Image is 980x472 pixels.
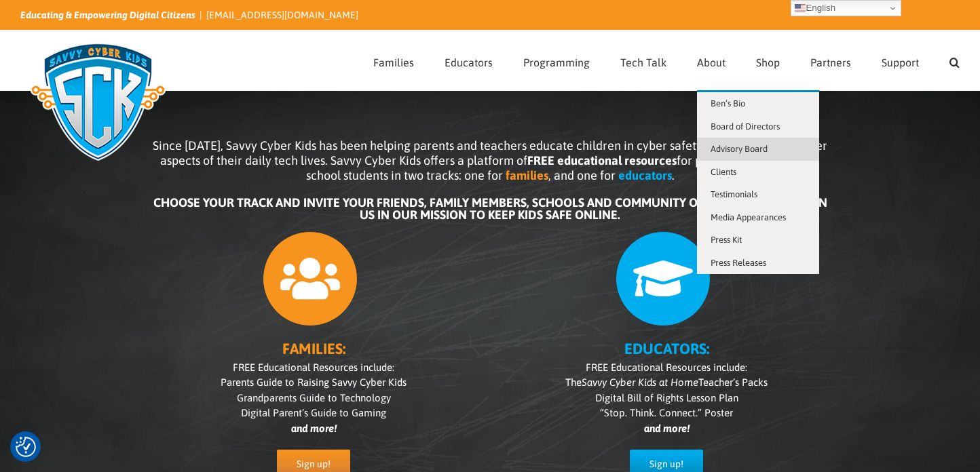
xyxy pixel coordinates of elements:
[672,168,675,182] span: .
[297,458,331,470] span: Sign up!
[595,392,738,404] span: Digital Bill of Rights Lesson Plan
[697,183,819,206] a: Testimonials
[697,57,725,68] span: About
[810,57,851,68] span: Partners
[206,9,358,20] a: [EMAIL_ADDRESS][DOMAIN_NAME]
[697,115,819,138] a: Board of Directors
[523,31,590,90] a: Programming
[548,168,616,182] span: , and one for
[16,437,36,457] button: Consent Preferences
[445,57,493,68] span: Educators
[949,31,960,90] a: Search
[711,167,736,177] span: Clients
[756,57,780,68] span: Shop
[506,168,548,182] b: families
[756,31,780,90] a: Shop
[618,168,672,182] b: educators
[697,252,819,275] a: Press Releases
[711,235,742,245] span: Press Kit
[697,138,819,161] a: Advisory Board
[565,376,768,388] span: The Teacher’s Packs
[624,340,709,357] b: EDUCATORS:
[711,121,780,132] span: Board of Directors
[649,458,683,470] span: Sign up!
[620,31,666,90] a: Tech Talk
[795,3,806,14] img: en
[373,31,414,90] a: Families
[711,258,766,268] span: Press Releases
[16,437,36,457] img: Revisit consent button
[523,57,590,68] span: Programming
[600,407,733,418] span: “Stop. Think. Connect.” Poster
[582,376,698,388] i: Savvy Cyber Kids at Home
[711,189,757,199] span: Testimonials
[810,31,851,90] a: Partners
[20,9,195,20] i: Educating & Empowering Digital Citizens
[697,31,725,90] a: About
[711,212,786,222] span: Media Appearances
[221,376,407,388] span: Parents Guide to Raising Savvy Cyber Kids
[882,57,919,68] span: Support
[233,361,394,373] span: FREE Educational Resources include:
[527,153,677,168] b: FREE educational resources
[697,206,819,229] a: Media Appearances
[697,229,819,252] a: Press Kit
[697,92,819,115] a: Ben’s Bio
[445,31,493,90] a: Educators
[282,340,345,357] b: FAMILIES:
[373,31,960,90] nav: Main Menu
[697,161,819,184] a: Clients
[373,57,414,68] span: Families
[153,195,827,222] b: CHOOSE YOUR TRACK AND INVITE YOUR FRIENDS, FAMILY MEMBERS, SCHOOLS AND COMMUNITY ORGANIZATIONS TO...
[644,422,690,434] i: and more!
[153,138,827,182] span: Since [DATE], Savvy Cyber Kids has been helping parents and teachers educate children in cyber sa...
[711,144,768,154] span: Advisory Board
[711,98,745,109] span: Ben’s Bio
[237,392,391,404] span: Grandparents Guide to Technology
[620,57,666,68] span: Tech Talk
[20,34,176,170] img: Savvy Cyber Kids Logo
[291,422,337,434] i: and more!
[241,407,386,418] span: Digital Parent’s Guide to Gaming
[586,361,747,373] span: FREE Educational Resources include:
[882,31,919,90] a: Support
